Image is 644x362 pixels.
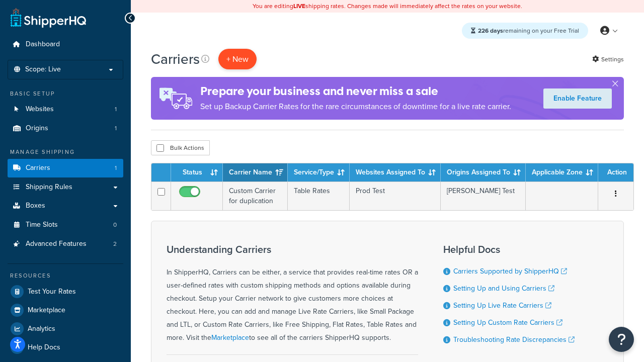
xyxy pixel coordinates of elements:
h3: Helpful Docs [443,244,575,255]
a: Troubleshooting Rate Discrepancies [453,334,575,345]
a: Help Docs [8,338,123,356]
th: Carrier Name: activate to sort column ascending [223,163,288,182]
h1: Carriers [151,49,200,69]
button: Open Resource Center [609,327,634,352]
a: Setting Up and Using Carriers [453,283,554,294]
a: Origins 1 [8,119,123,138]
strong: 226 days [478,26,503,35]
div: Basic Setup [8,89,123,98]
a: Advanced Features 2 [8,235,123,253]
span: Boxes [26,202,45,210]
span: Dashboard [26,40,60,49]
span: 1 [115,164,117,172]
li: Time Slots [8,216,123,234]
a: Test Your Rates [8,283,123,301]
div: Manage Shipping [8,148,123,156]
td: Custom Carrier for duplication [223,182,288,210]
a: ShipperHQ Home [11,8,86,28]
span: Scope: Live [25,65,61,74]
span: Help Docs [28,343,60,352]
span: Analytics [28,325,55,333]
th: Action [598,163,633,182]
button: Bulk Actions [151,140,210,155]
a: Time Slots 0 [8,216,123,234]
span: 1 [115,105,117,114]
th: Applicable Zone: activate to sort column ascending [526,163,598,182]
div: Resources [8,271,123,280]
div: In ShipperHQ, Carriers can be either, a service that provides real-time rates OR a user-defined r... [167,244,418,344]
a: Settings [592,52,624,66]
span: Time Slots [26,221,58,229]
span: Websites [26,105,54,114]
span: Origins [26,124,48,133]
a: Carriers 1 [8,159,123,177]
b: LIVE [293,2,305,11]
span: 1 [115,124,117,133]
th: Status: activate to sort column ascending [171,163,223,182]
td: Table Rates [288,182,350,210]
span: Marketplace [28,306,65,315]
h3: Understanding Carriers [167,244,418,255]
a: Dashboard [8,35,123,54]
a: Setting Up Custom Rate Carriers [453,317,562,328]
span: Advanced Features [26,240,87,248]
h4: Prepare your business and never miss a sale [200,83,511,100]
span: Shipping Rules [26,183,72,192]
li: Websites [8,100,123,119]
a: Analytics [8,320,123,338]
div: remaining on your Free Trial [462,23,588,39]
a: Boxes [8,197,123,215]
th: Service/Type: activate to sort column ascending [288,163,350,182]
th: Origins Assigned To: activate to sort column ascending [441,163,526,182]
a: Marketplace [211,332,249,343]
button: + New [218,49,257,69]
a: Websites 1 [8,100,123,119]
span: Test Your Rates [28,288,76,296]
a: Enable Feature [543,88,612,109]
td: Prod Test [350,182,441,210]
span: 0 [113,221,117,229]
li: Carriers [8,159,123,177]
a: Setting Up Live Rate Carriers [453,300,551,311]
a: Shipping Rules [8,178,123,197]
td: [PERSON_NAME] Test [441,182,526,210]
a: Carriers Supported by ShipperHQ [453,266,567,277]
li: Advanced Features [8,235,123,253]
a: Marketplace [8,301,123,319]
span: 2 [113,240,117,248]
img: ad-rules-rateshop-fe6ec290ccb7230408bd80ed9643f0289d75e0ffd9eb532fc0e269fcd187b520.png [151,77,200,120]
th: Websites Assigned To: activate to sort column ascending [350,163,441,182]
span: Carriers [26,164,50,172]
li: Origins [8,119,123,138]
p: Set up Backup Carrier Rates for the rare circumstances of downtime for a live rate carrier. [200,100,511,114]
